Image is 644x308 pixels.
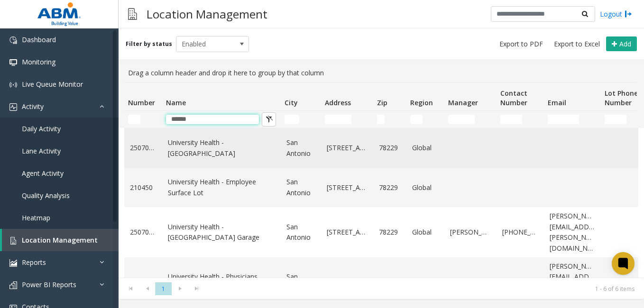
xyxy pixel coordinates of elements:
[22,146,61,155] span: Lane Activity
[286,177,315,198] a: San Antonio
[377,115,385,124] input: Zip Filter
[550,211,595,254] a: [PERSON_NAME][EMAIL_ADDRESS][PERSON_NAME][DOMAIN_NAME]
[379,143,401,153] a: 78229
[550,261,595,304] a: [PERSON_NAME][EMAIL_ADDRESS][PERSON_NAME][DOMAIN_NAME]
[327,227,368,237] a: [STREET_ADDRESS]
[412,143,439,153] a: Global
[619,39,631,48] span: Add
[9,103,17,111] img: 'icon'
[548,98,566,107] span: Email
[262,112,276,127] button: Clear
[130,143,156,153] a: 25070847
[22,258,46,267] span: Reports
[502,227,538,237] a: [PHONE_NUMBER]
[450,277,491,288] a: [PERSON_NAME]
[286,222,315,243] a: San Antonio
[410,98,433,107] span: Region
[286,137,315,159] a: San Antonio
[554,39,600,49] span: Export to Excel
[412,227,439,237] a: Global
[22,102,44,111] span: Activity
[9,237,17,245] img: 'icon'
[496,37,547,51] button: Export to PDF
[605,89,638,107] span: Lot Phone Number
[142,2,272,26] h3: Location Management
[450,227,491,237] a: [PERSON_NAME]
[373,111,406,128] td: Zip Filter
[155,282,172,295] span: Page 1
[22,57,55,66] span: Monitoring
[2,229,119,251] a: Location Management
[130,277,156,288] a: 25070844
[327,277,368,288] a: [STREET_ADDRESS]
[130,182,156,193] a: 210450
[497,111,544,128] td: Contact Number Filter
[444,111,497,128] td: Manager Filter
[286,272,315,293] a: San Antonio
[22,236,98,245] span: Location Management
[22,213,50,222] span: Heatmap
[550,37,604,51] button: Export to Excel
[327,182,368,193] a: [STREET_ADDRESS]
[625,9,632,19] img: logout
[600,9,632,19] a: Logout
[9,36,17,44] img: 'icon'
[281,111,321,128] td: City Filter
[379,227,401,237] a: 78229
[119,82,644,278] div: Data table
[168,177,275,198] a: University Health - Employee Surface Lot
[130,227,156,237] a: 25070844
[606,36,637,52] button: Add
[379,277,401,288] a: 78229
[22,280,76,289] span: Power BI Reports
[168,137,275,159] a: University Health - [GEOGRAPHIC_DATA]
[22,191,70,200] span: Quality Analysis
[499,39,543,49] span: Export to PDF
[128,98,155,107] span: Number
[9,259,17,267] img: 'icon'
[211,285,635,293] kendo-pager-info: 1 - 6 of 6 items
[327,143,368,153] a: [STREET_ADDRESS]
[544,111,601,128] td: Email Filter
[448,98,478,107] span: Manager
[9,81,17,89] img: 'icon'
[22,124,61,133] span: Daily Activity
[325,98,351,107] span: Address
[325,115,351,124] input: Address Filter
[548,115,579,124] input: Email Filter
[377,98,387,107] span: Zip
[22,80,83,89] span: Live Queue Monitor
[502,277,538,288] a: [PHONE_NUMBER]
[379,182,401,193] a: 78229
[166,115,259,124] input: Name Filter
[124,111,162,128] td: Number Filter
[168,222,275,243] a: University Health - [GEOGRAPHIC_DATA] Garage
[410,115,423,124] input: Region Filter
[22,35,56,44] span: Dashboard
[285,98,298,107] span: City
[321,111,373,128] td: Address Filter
[22,169,64,178] span: Agent Activity
[166,98,186,107] span: Name
[176,36,234,52] span: Enabled
[412,182,439,193] a: Global
[9,281,17,289] img: 'icon'
[500,115,522,124] input: Contact Number Filter
[9,59,17,66] img: 'icon'
[124,64,638,82] div: Drag a column header and drop it here to group by that column
[126,40,172,48] label: Filter by status
[406,111,444,128] td: Region Filter
[412,277,439,288] a: Global
[128,2,137,26] img: pageIcon
[168,272,275,293] a: University Health - Physicians [GEOGRAPHIC_DATA] Garage
[162,111,281,128] td: Name Filter
[128,115,140,124] input: Number Filter
[285,115,299,124] input: City Filter
[448,115,475,124] input: Manager Filter
[500,89,527,107] span: Contact Number
[605,115,626,124] input: Lot Phone Number Filter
